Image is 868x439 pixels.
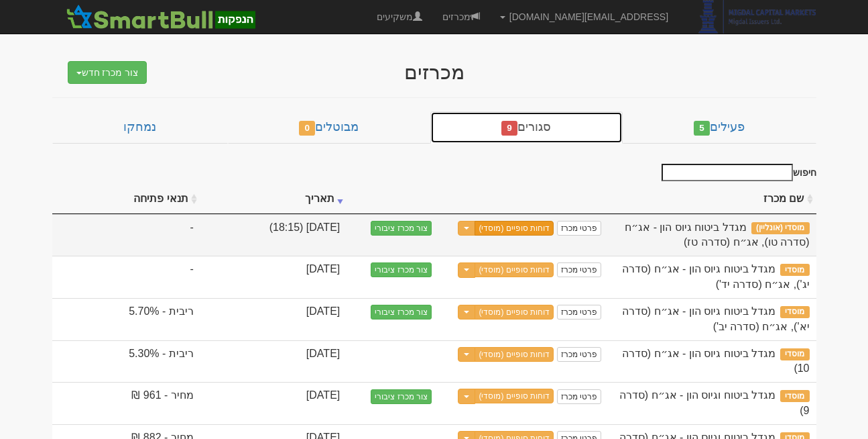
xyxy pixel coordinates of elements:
[200,256,347,298] td: [DATE]
[625,222,809,248] span: מגדל ביטוח גיוס הון - אג״ח (סדרה טו), אג״ח (סדרה טז)
[475,221,554,236] a: דוחות סופיים (מוסדי)
[780,390,809,402] span: מוסדי
[622,348,810,375] span: מגדל ביטוח גיוס הון - אג״ח (סדרה 10)
[557,347,601,362] a: פרטי מכרז
[52,382,200,424] td: מחיר - 961 ₪
[371,389,432,404] button: צור מכרז ציבורי
[200,340,347,383] td: [DATE]
[52,214,200,256] td: -
[475,262,554,277] a: דוחות סופיים (מוסדי)
[371,262,432,277] button: צור מכרז ציבורי
[619,389,810,416] span: מגדל ביטוח וגיוס הון - אג״ח (סדרה 9)
[557,221,601,236] a: פרטי מכרז
[751,222,810,234] span: מוסדי (אונליין)
[623,111,816,144] a: פעילים
[52,298,200,340] td: ריבית - 5.70%
[52,256,200,298] td: -
[371,305,432,320] button: צור מכרז ציבורי
[62,3,259,30] img: SmartBull Logo
[608,185,816,214] th: שם מכרז : activate to sort column ascending
[200,214,347,256] td: [DATE] (18:15)
[173,61,696,83] div: מכרזים
[780,306,809,318] span: מוסדי
[475,389,554,403] a: דוחות סופיים (מוסדי)
[200,298,347,340] td: [DATE]
[501,121,517,136] span: 9
[657,164,816,181] label: חיפוש
[200,185,347,214] th: תאריך : activate to sort column ascending
[622,305,810,332] span: מגדל ביטוח גיוס הון - אג״ח (סדרה יא'), אג״ח (סדרה יב')
[780,348,809,360] span: מוסדי
[371,221,432,236] button: צור מכרז ציבורי
[52,340,200,383] td: ריבית - 5.30%
[52,111,228,144] a: נמחקו
[694,121,710,136] span: 5
[68,61,147,84] button: צור מכרז חדש
[622,263,810,290] span: מגדל ביטוח גיוס הון - אג״ח (סדרה יג'), אג״ח (סדרה יד')
[430,111,623,144] a: סגורים
[52,185,200,214] th: תנאי פתיחה : activate to sort column ascending
[780,264,809,276] span: מוסדי
[475,305,554,320] a: דוחות סופיים (מוסדי)
[662,164,793,181] input: חיפוש
[299,121,315,136] span: 0
[557,262,601,277] a: פרטי מכרז
[200,382,347,424] td: [DATE]
[557,389,601,404] a: פרטי מכרז
[557,305,601,320] a: פרטי מכרז
[475,347,554,362] a: דוחות סופיים (מוסדי)
[228,111,430,144] a: מבוטלים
